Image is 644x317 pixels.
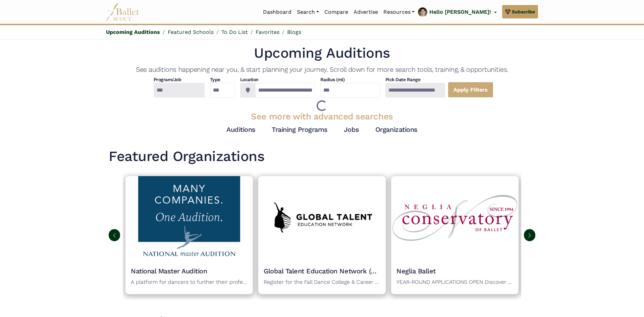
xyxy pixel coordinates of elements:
[125,176,253,294] a: Organization logoNational Master AuditionA platform for dancers to further their professional car...
[385,76,445,83] h4: Pick Date Range
[168,29,214,35] a: Featured Schools
[344,125,359,134] a: Jobs
[381,5,417,19] a: Resources
[109,111,535,122] h3: See more with advanced searches
[351,5,381,19] a: Advertise
[109,147,535,166] h1: Featured Organizations
[106,29,160,35] a: Upcoming Auditions
[287,29,301,35] a: Blogs
[512,8,535,15] span: Subscribe
[255,83,315,98] input: Location
[210,76,235,83] h4: Type
[256,29,279,35] a: Favorites
[502,5,538,18] a: Subscribe
[320,76,345,83] h4: Radius (mi)
[417,7,497,17] a: profile picture Hello [PERSON_NAME]!
[109,44,535,62] h1: Upcoming Auditions
[375,125,418,134] a: Organizations
[505,8,511,15] img: gem.svg
[429,8,491,16] p: Hello [PERSON_NAME]!
[418,7,427,19] img: profile picture
[322,5,351,19] a: Compare
[391,176,519,294] a: Organization logoNeglia BalletYEAR-ROUND APPLICATIONS OPEN Discover the difference of year-round ...
[258,176,386,294] a: Organization logoGlobal Talent Education Network (GTEN)Register for the Fall Dance College & Care...
[294,5,322,19] a: Search
[226,125,256,134] a: Auditions
[154,76,205,83] h4: Program/Job
[240,76,315,83] h4: Location
[221,29,248,35] a: To Do List
[109,65,535,74] h4: See auditions happening near you, & start planning your journey. Scroll down for more search tool...
[448,82,493,98] a: Apply Filters
[260,5,294,19] a: Dashboard
[272,125,328,134] a: Training Programs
